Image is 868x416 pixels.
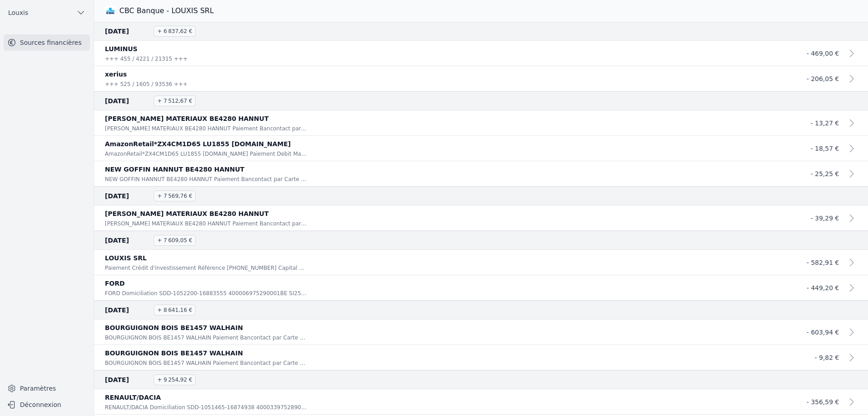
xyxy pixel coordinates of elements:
a: AmazonRetail*ZX4CM1D65 LU1855 [DOMAIN_NAME] AmazonRetail*ZX4CM1D65 LU1855 [DOMAIN_NAME] Paiement ... [94,136,868,161]
p: BOURGUIGNON BOIS BE1457 WALHAIN [105,322,785,333]
span: - 582,91 € [807,259,839,266]
a: Sources financières [4,34,90,51]
span: [DATE] [105,374,148,385]
a: Paramètres [4,381,90,396]
a: NEW GOFFIN HANNUT BE4280 HANNUT NEW GOFFIN HANNUT BE4280 HANNUT Paiement Bancontact par Carte de ... [94,161,868,186]
p: FORD [105,278,785,289]
p: xerius [105,69,785,80]
span: [DATE] [105,235,148,246]
button: Louxis [4,5,90,20]
span: - 206,05 € [807,75,839,82]
a: LOUXIS SRL Paiement Crédit d'investissement Référence [PHONE_NUMBER] Capital 533,83 Intérêts 49,0... [94,250,868,275]
p: AmazonRetail*ZX4CM1D65 LU1855 [DOMAIN_NAME] [105,139,785,149]
p: +++ 455 / 4221 / 21315 +++ [105,54,307,63]
p: BOURGUIGNON BOIS BE1457 WALHAIN Paiement Bancontact par Carte de débit CBC [DATE] 13.34 heures 51... [105,333,307,342]
a: LUMINUS +++ 455 / 4221 / 21315 +++ - 469,00 € [94,41,868,66]
p: NEW GOFFIN HANNUT BE4280 HANNUT Paiement Bancontact par Carte de débit CBC [DATE] 13.23 heures 51... [105,175,307,184]
span: - 18,57 € [811,145,839,152]
a: BOURGUIGNON BOIS BE1457 WALHAIN BOURGUIGNON BOIS BE1457 WALHAIN Paiement Bancontact par Carte de ... [94,320,868,345]
span: [DATE] [105,96,148,106]
span: + 7 569,76 € [154,191,196,201]
span: - 13,27 € [811,120,839,127]
a: xerius +++ 525 / 1605 / 93536 +++ - 206,05 € [94,66,868,91]
span: + 8 641,16 € [154,305,196,316]
p: BOURGUIGNON BOIS BE1457 WALHAIN Paiement Bancontact par Carte de débit CBC [DATE] 13.55 heures 51... [105,359,307,368]
h3: CBC Banque - LOUXIS SRL [119,5,214,16]
p: RENAULT/DACIA [105,392,785,403]
a: [PERSON_NAME] MATERIAUX BE4280 HANNUT [PERSON_NAME] MATERIAUX BE4280 HANNUT Paiement Bancontact p... [94,206,868,231]
p: RENAULT/DACIA Domiciliation SDD-1051465-16874938 400033975289001BE SI25/271253 [105,403,307,412]
span: + 6 837,62 € [154,26,196,37]
button: Déconnexion [4,397,90,412]
p: [PERSON_NAME] MATERIAUX BE4280 HANNUT [105,208,785,219]
span: - 356,59 € [807,398,839,406]
span: - 25,25 € [811,170,839,177]
p: LUMINUS [105,43,785,54]
span: [DATE] [105,191,148,201]
p: [PERSON_NAME] MATERIAUX BE4280 HANNUT [105,113,785,124]
p: [PERSON_NAME] MATERIAUX BE4280 HANNUT Paiement Bancontact par Carte de débit CBC [DATE] 09.46 heu... [105,219,307,228]
span: - 449,20 € [807,284,839,292]
span: - 603,94 € [807,329,839,336]
span: + 7 609,05 € [154,235,196,246]
span: - 469,00 € [807,50,839,57]
a: BOURGUIGNON BOIS BE1457 WALHAIN BOURGUIGNON BOIS BE1457 WALHAIN Paiement Bancontact par Carte de ... [94,345,868,370]
p: LOUXIS SRL [105,253,785,263]
a: [PERSON_NAME] MATERIAUX BE4280 HANNUT [PERSON_NAME] MATERIAUX BE4280 HANNUT Paiement Bancontact p... [94,110,868,136]
img: CBC Banque - LOUXIS SRL [105,5,116,16]
p: Paiement Crédit d'investissement Référence [PHONE_NUMBER] Capital 533,83 Intérêts 49,08 [105,263,307,273]
span: + 9 254,92 € [154,374,196,385]
span: + 7 512,67 € [154,96,196,106]
span: Louxis [8,8,28,17]
span: [DATE] [105,305,148,316]
p: +++ 525 / 1605 / 93536 +++ [105,80,307,89]
p: BOURGUIGNON BOIS BE1457 WALHAIN [105,348,785,359]
span: - 39,29 € [811,215,839,222]
p: FORD Domiciliation SDD-1052200-16883555 400006975290001BE SI25/274839 [105,289,307,298]
span: - 9,82 € [815,354,839,361]
p: AmazonRetail*ZX4CM1D65 LU1855 [DOMAIN_NAME] Paiement Debit Mastercard par Carte de débit CBC [DAT... [105,149,307,158]
a: FORD FORD Domiciliation SDD-1052200-16883555 400006975290001BE SI25/274839 - 449,20 € [94,275,868,301]
a: RENAULT/DACIA RENAULT/DACIA Domiciliation SDD-1051465-16874938 400033975289001BE SI25/271253 - 35... [94,389,868,415]
p: NEW GOFFIN HANNUT BE4280 HANNUT [105,164,785,175]
p: [PERSON_NAME] MATERIAUX BE4280 HANNUT Paiement Bancontact par Carte de débit CBC [DATE] 08.46 heu... [105,124,307,133]
span: [DATE] [105,26,148,37]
